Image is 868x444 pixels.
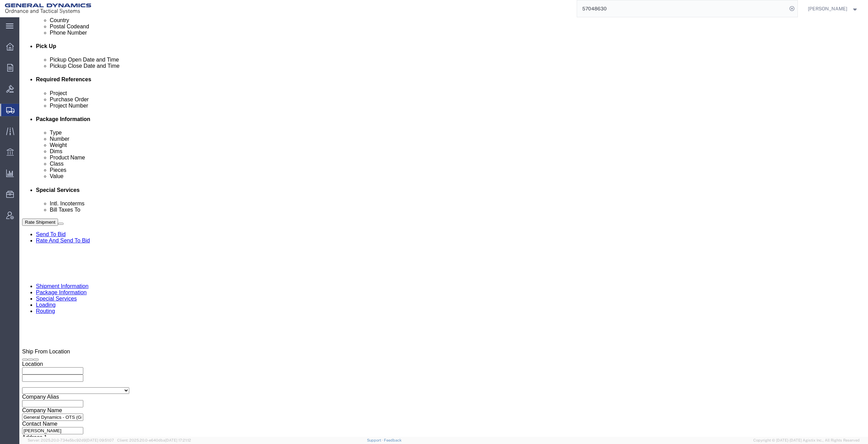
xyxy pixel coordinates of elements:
[28,438,114,442] span: Server: 2025.20.0-734e5bc92d9
[808,5,847,12] span: Russell Borum
[117,438,191,442] span: Client: 2025.20.0-e640dba
[86,438,114,442] span: [DATE] 09:51:07
[165,438,191,442] span: [DATE] 17:21:12
[384,438,402,442] a: Feedback
[753,437,860,443] span: Copyright © [DATE]-[DATE] Agistix Inc., All Rights Reserved
[5,3,91,14] img: logo
[577,0,787,17] input: Search for shipment number, reference number
[19,17,868,437] iframe: FS Legacy Container
[367,438,384,442] a: Support
[808,4,859,13] button: [PERSON_NAME]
